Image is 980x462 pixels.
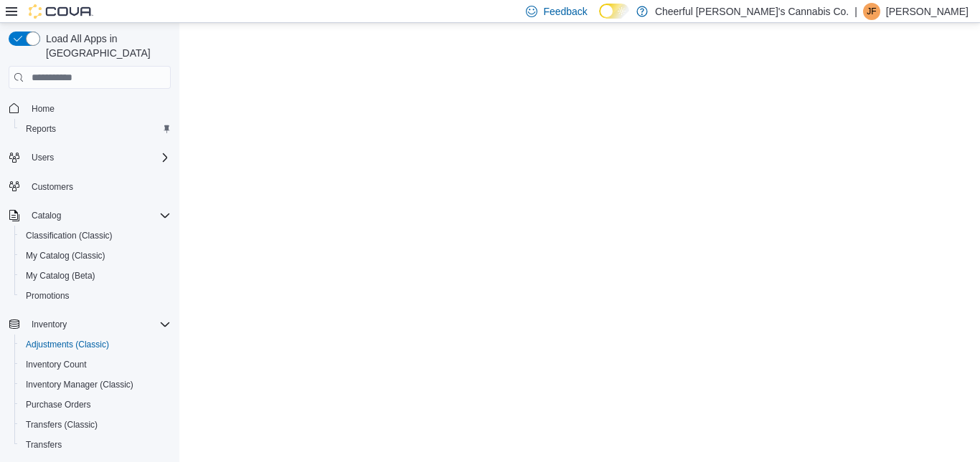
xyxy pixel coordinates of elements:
[20,416,103,433] a: Transfers (Classic)
[26,250,105,261] span: My Catalog (Classic)
[26,178,171,196] span: Customers
[14,375,176,395] button: Inventory Manager (Classic)
[26,316,171,333] span: Inventory
[26,100,60,117] a: Home
[26,316,72,333] button: Inventory
[20,287,171,304] span: Promotions
[20,247,111,264] a: My Catalog (Classic)
[26,207,171,224] span: Catalog
[26,379,133,390] span: Inventory Manager (Classic)
[29,4,93,19] img: Cova
[20,436,171,453] span: Transfers
[863,3,880,20] div: Jason Fitzpatrick
[20,120,62,138] a: Reports
[26,339,109,350] span: Adjustments (Classic)
[26,439,62,451] span: Transfers
[32,181,73,193] span: Customers
[20,120,171,138] span: Reports
[20,267,171,284] span: My Catalog (Beta)
[32,152,54,163] span: Users
[20,436,67,453] a: Transfers
[26,99,171,117] span: Home
[14,355,176,375] button: Inventory Count
[20,336,171,353] span: Adjustments (Classic)
[14,286,176,306] button: Promotions
[20,227,171,244] span: Classification (Classic)
[543,4,587,19] span: Feedback
[26,359,87,370] span: Inventory Count
[40,32,171,60] span: Load All Apps in [GEOGRAPHIC_DATA]
[599,4,629,19] input: Dark Mode
[20,287,75,304] a: Promotions
[3,97,176,118] button: Home
[3,206,176,226] button: Catalog
[3,176,176,197] button: Customers
[20,267,101,284] a: My Catalog (Beta)
[26,207,67,224] button: Catalog
[14,226,176,246] button: Classification (Classic)
[14,435,176,455] button: Transfers
[26,178,79,196] a: Customers
[3,148,176,168] button: Users
[26,399,91,410] span: Purchase Orders
[26,230,113,241] span: Classification (Classic)
[655,3,849,20] p: Cheerful [PERSON_NAME]'s Cannabis Co.
[26,123,56,135] span: Reports
[20,396,97,413] a: Purchase Orders
[20,416,171,433] span: Transfers (Classic)
[20,356,171,373] span: Inventory Count
[3,314,176,335] button: Inventory
[20,247,171,264] span: My Catalog (Classic)
[20,336,115,353] a: Adjustments (Classic)
[14,119,176,139] button: Reports
[14,266,176,286] button: My Catalog (Beta)
[14,415,176,435] button: Transfers (Classic)
[26,149,171,166] span: Users
[20,227,118,244] a: Classification (Classic)
[854,3,857,20] p: |
[14,246,176,266] button: My Catalog (Classic)
[20,356,93,373] a: Inventory Count
[14,335,176,355] button: Adjustments (Classic)
[32,210,61,221] span: Catalog
[20,396,171,413] span: Purchase Orders
[26,270,95,281] span: My Catalog (Beta)
[26,149,60,166] button: Users
[886,3,969,20] p: [PERSON_NAME]
[20,376,139,393] a: Inventory Manager (Classic)
[26,419,98,430] span: Transfers (Classic)
[867,3,876,20] span: JF
[32,103,55,115] span: Home
[14,395,176,415] button: Purchase Orders
[26,290,70,302] span: Promotions
[32,319,67,330] span: Inventory
[20,376,171,393] span: Inventory Manager (Classic)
